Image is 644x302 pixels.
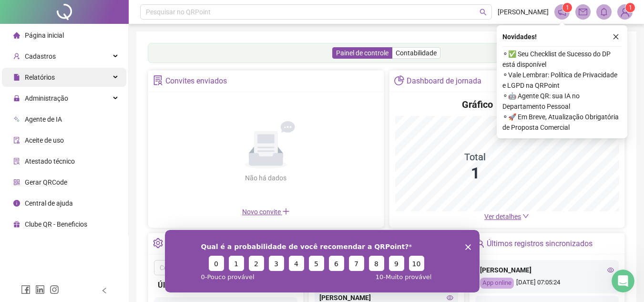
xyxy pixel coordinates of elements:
span: linkedin [35,285,45,294]
span: Contabilidade [396,49,437,57]
span: Novo convite [242,208,290,216]
span: mail [579,8,587,16]
div: Últimos registros sincronizados [487,236,593,252]
span: Ver detalhes [484,213,521,220]
h4: Gráfico [462,98,493,111]
span: Cadastros [25,52,56,60]
span: info-circle [13,200,20,207]
span: Painel de controle [336,49,388,57]
span: eye [607,267,614,273]
span: Clube QR - Beneficios [25,220,87,228]
span: Gerar QRCode [25,178,67,186]
span: ⚬ 🚀 Em Breve, Atualização Obrigatória de Proposta Comercial [502,112,622,133]
a: Ver detalhes down [484,213,529,220]
span: Central de ajuda [25,199,73,207]
span: Relatórios [25,73,55,81]
span: ⚬ Vale Lembrar: Política de Privacidade e LGPD na QRPoint [502,70,622,91]
span: 1 [629,4,632,11]
div: Não há dados [222,173,310,183]
span: left [101,287,108,294]
span: Aceite de uso [25,136,64,144]
span: 1 [566,4,569,11]
sup: Atualize o seu contato no menu Meus Dados [625,3,635,12]
span: solution [13,158,20,165]
img: 85632 [618,5,632,19]
span: team [474,238,484,248]
iframe: Pesquisa da QRPoint [165,230,480,292]
span: ⚬ ✅ Seu Checklist de Sucesso do DP está disponível [502,49,622,70]
span: Página inicial [25,31,64,39]
span: search [480,9,487,16]
div: Dashboard de jornada [407,73,481,89]
span: instagram [50,285,59,294]
span: Atestado técnico [25,157,75,165]
span: facebook [21,285,31,294]
div: [DATE] 07:05:24 [480,278,614,289]
span: gift [13,221,20,228]
span: solution [153,75,163,85]
span: home [13,32,20,39]
span: bell [600,8,608,16]
span: file [13,74,20,81]
span: Administração [25,94,68,102]
span: ⚬ 🤖 Agente QR: sua IA no Departamento Pessoal [502,91,622,112]
span: notification [558,8,566,16]
span: eye [447,294,453,301]
iframe: Intercom live chat [612,270,634,292]
div: Convites enviados [165,73,227,89]
div: [PERSON_NAME] [480,265,614,275]
div: Últimos registros sincronizados [158,279,294,291]
span: plus [282,208,290,215]
span: down [522,213,529,219]
span: Agente de IA [25,115,62,123]
sup: 1 [562,3,572,12]
div: App online [480,278,514,289]
span: lock [13,95,20,102]
span: qrcode [13,179,20,186]
span: setting [153,238,163,248]
span: [PERSON_NAME] [498,7,549,17]
span: Novidades ! [502,31,537,42]
span: user-add [13,53,20,60]
span: close [613,33,619,40]
span: audit [13,137,20,144]
span: pie-chart [394,75,404,85]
